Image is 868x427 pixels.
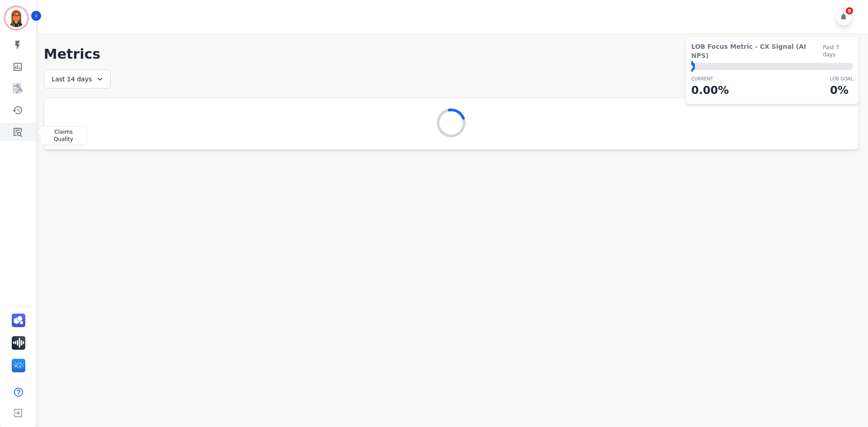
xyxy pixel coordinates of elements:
[846,7,853,14] div: 9
[830,82,853,99] p: 0 %
[691,63,695,70] div: ⬤
[5,7,27,29] img: Bordered avatar
[691,42,823,60] span: LOB Focus Metric - CX Signal (AI NPS)
[44,46,859,62] h1: Metrics
[691,82,729,99] p: 0.00 %
[830,75,853,82] p: LOB Goal
[44,70,111,89] div: Last 14 days
[823,44,853,58] span: Past 7 days
[691,75,729,82] p: CURRENT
